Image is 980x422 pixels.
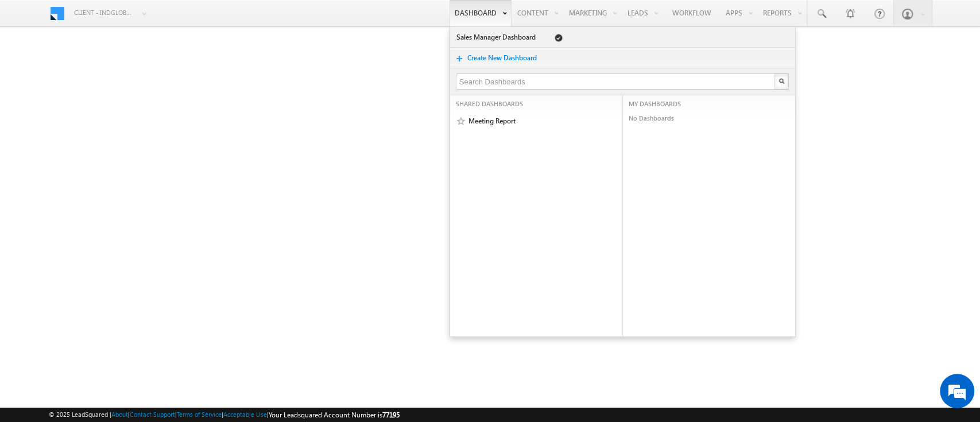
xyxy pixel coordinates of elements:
input: Search Dashboards [456,73,776,90]
span: © 2025 LeadSquared | | | | | [49,409,400,420]
a: About [111,411,128,418]
span: SHARED DASHBOARDS [456,99,523,109]
img: Search [778,78,784,84]
span: Your Leadsquared Account Number is [269,411,400,419]
em: Start Chat [156,332,208,347]
span: Default Dashboard [555,34,563,42]
img: d_60004797649_company_0_60004797649 [20,60,48,75]
a: Acceptable Use [223,411,267,418]
span: Mark Favourite [456,117,468,126]
a: Sales Manager Dashboard [456,32,537,43]
a: Meeting Report [468,115,601,127]
div: Minimize live chat window [188,6,216,33]
a: Terms of Service [177,411,222,418]
a: Create New Dashboard [467,52,548,64]
div: Chat with us now [60,60,193,75]
span: Client - indglobal2 (77195) [74,7,134,18]
span: No Dashboards [629,114,674,122]
a: Contact Support [130,411,175,418]
textarea: Type your message and hit 'Enter' [15,106,210,322]
span: MY DASHBOARDS [629,99,681,109]
span: 77195 [382,411,400,419]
